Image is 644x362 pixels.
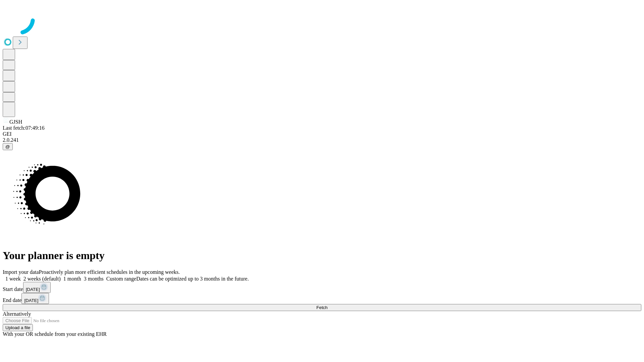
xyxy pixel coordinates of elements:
[3,137,641,143] div: 2.0.241
[3,311,31,317] span: Alternatively
[3,304,641,311] button: Fetch
[23,282,51,293] button: [DATE]
[5,144,10,149] span: @
[63,276,81,282] span: 1 month
[21,293,49,304] button: [DATE]
[3,125,45,131] span: Last fetch: 07:49:16
[316,305,327,310] span: Fetch
[136,276,249,282] span: Dates can be optimized up to 3 months in the future.
[3,324,33,331] button: Upload a file
[3,331,107,337] span: With your OR schedule from your existing EHR
[24,298,38,303] span: [DATE]
[3,143,13,150] button: @
[23,276,61,282] span: 2 weeks (default)
[26,287,40,292] span: [DATE]
[3,293,641,304] div: End date
[9,119,22,125] span: GJSH
[39,269,180,275] span: Proactively plan more efficient schedules in the upcoming weeks.
[3,249,641,262] h1: Your planner is empty
[3,282,641,293] div: Start date
[106,276,136,282] span: Custom range
[3,269,39,275] span: Import your data
[3,131,641,137] div: GEI
[84,276,104,282] span: 3 months
[5,276,21,282] span: 1 week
